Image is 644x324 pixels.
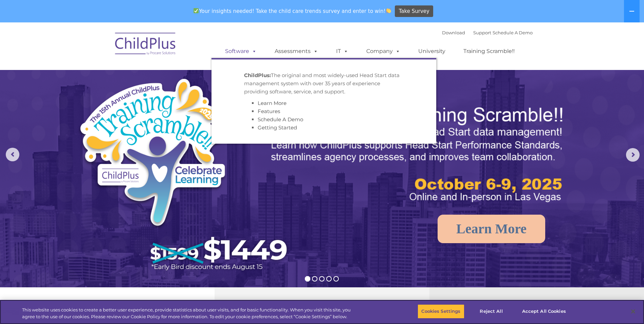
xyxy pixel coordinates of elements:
button: Close [626,304,641,319]
a: IT [329,44,355,58]
img: ChildPlus by Procare Solutions [112,28,180,62]
span: Last name [94,45,115,50]
a: Schedule A Demo [493,30,533,35]
a: Learn More [258,100,287,106]
a: Company [360,44,407,58]
strong: ChildPlus: [244,72,271,78]
a: Features [258,108,280,114]
a: Support [473,30,491,35]
a: Software [218,44,263,58]
span: Take Survey [399,5,429,17]
a: Getting Started [258,124,297,131]
img: 👏 [386,8,391,13]
a: Learn More [438,215,545,243]
a: Training Scramble!! [457,44,521,58]
button: Accept All Cookies [518,304,570,319]
a: Take Survey [395,5,433,17]
button: Cookies Settings [418,304,464,319]
a: Schedule A Demo [258,116,303,123]
a: Download [442,30,465,35]
div: This website uses cookies to create a better user experience, provide statistics about user visit... [22,307,354,320]
a: Assessments [268,44,325,58]
font: | [442,30,533,35]
span: Phone number [94,73,123,78]
img: ✅ [194,8,199,13]
p: The original and most widely-used Head Start data management system with over 35 years of experie... [244,71,404,96]
button: Reject All [470,304,513,319]
span: Your insights needed! Take the child care trends survey and enter to win! [191,4,394,18]
a: University [411,44,452,58]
